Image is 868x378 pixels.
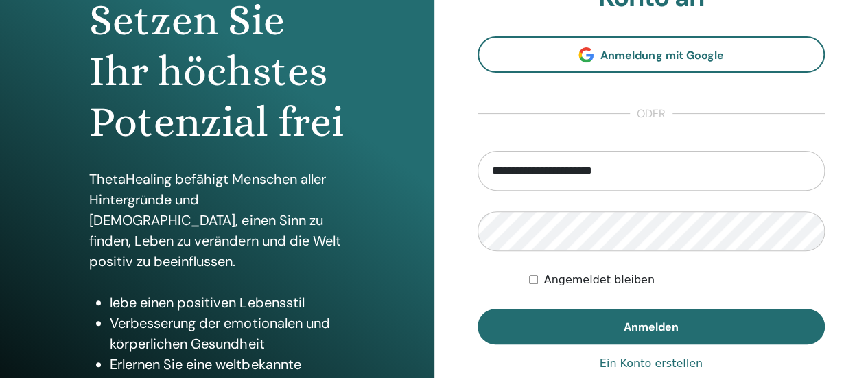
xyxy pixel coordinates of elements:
a: Anmeldung mit Google [478,36,825,73]
a: Ein Konto erstellen [600,355,703,372]
button: Anmelden [478,309,825,344]
span: Anmeldung mit Google [600,48,723,62]
span: Anmelden [624,320,679,334]
p: ThetaHealing befähigt Menschen aller Hintergründe und [DEMOGRAPHIC_DATA], einen Sinn zu finden, L... [89,169,344,272]
li: Verbesserung der emotionalen und körperlichen Gesundheit [110,313,344,354]
label: Angemeldet bleiben [543,272,654,288]
span: oder [630,106,672,122]
div: Keep me authenticated indefinitely or until I manually logout [529,272,825,288]
li: lebe einen positiven Lebensstil [110,292,344,313]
